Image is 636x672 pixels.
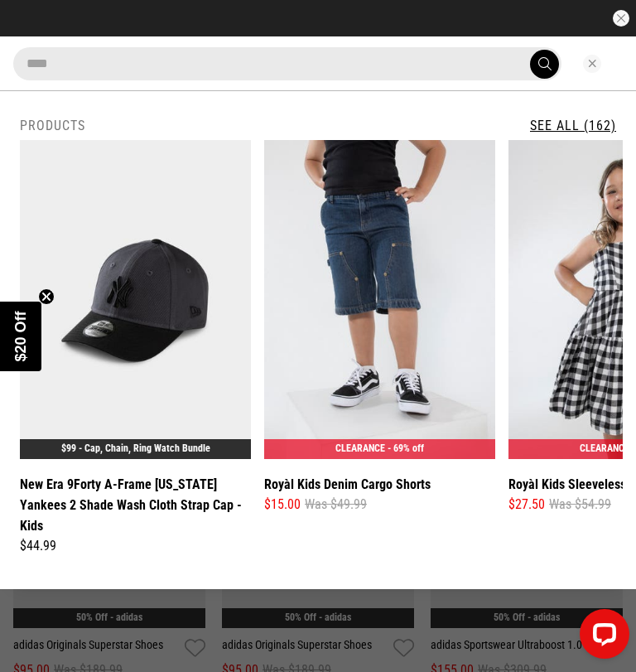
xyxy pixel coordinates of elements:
span: CLEARANCE [580,442,629,454]
button: Close teaser [38,288,55,305]
h2: Products [20,118,85,133]
button: Close search [583,55,601,73]
iframe: LiveChat chat widget [566,602,636,672]
img: New Era 9forty A-frame New York Yankees 2 Shade Wash Cloth Strap Cap - Kids in Grey [20,140,251,459]
a: See All (162) [530,118,616,133]
span: CLEARANCE [335,442,385,454]
a: New Era 9Forty A-Frame [US_STATE] Yankees 2 Shade Wash Cloth Strap Cap - Kids [20,474,251,536]
img: Royàl Kids Denim Cargo Shorts in Blue [264,140,495,459]
a: $99 - Cap, Chain, Ring Watch Bundle [61,442,210,454]
span: - 69% off [388,442,424,454]
span: $20 Off [12,311,29,361]
iframe: Customer reviews powered by Trustpilot [194,10,442,27]
span: Was $49.99 [305,495,367,515]
a: Royàl Kids Denim Cargo Shorts [264,474,431,495]
span: Was $54.99 [549,495,611,515]
span: $27.50 [508,495,545,515]
div: $44.99 [20,536,251,556]
span: $15.00 [264,495,301,515]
